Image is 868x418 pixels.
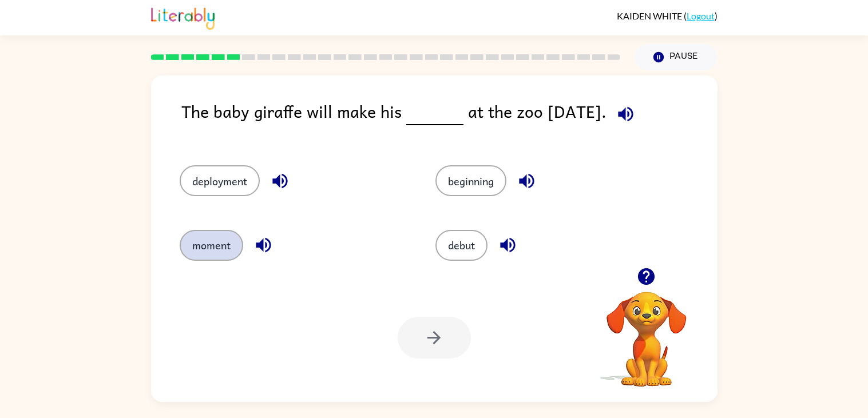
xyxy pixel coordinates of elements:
button: deployment [180,165,260,196]
span: KAIDEN WHITE [617,10,684,21]
div: The baby giraffe will make his at the zoo [DATE]. [181,98,718,142]
a: Logout [687,10,715,21]
video: Your browser must support playing .mp4 files to use Literably. Please try using another browser. [589,274,704,388]
img: Literably [151,5,215,30]
button: debut [435,230,487,261]
button: beginning [435,165,506,196]
button: moment [180,230,243,261]
div: ( ) [617,10,718,21]
button: Pause [635,44,718,70]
